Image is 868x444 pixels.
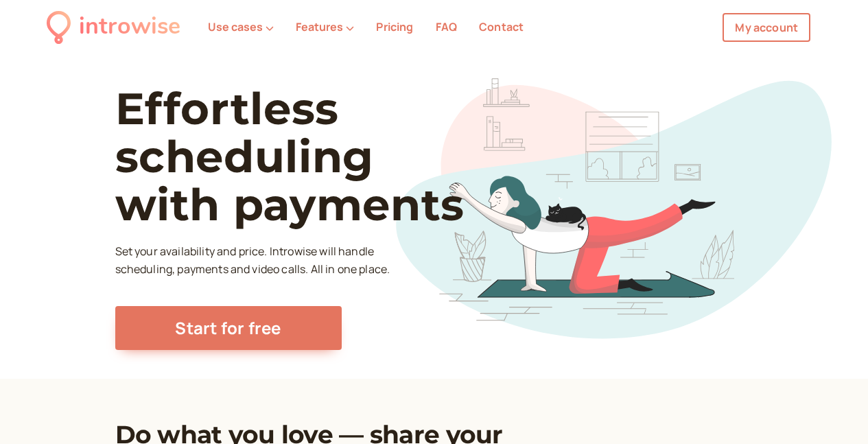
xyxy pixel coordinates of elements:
a: Start for free [115,306,342,350]
a: My account [723,13,810,42]
h1: Effortless scheduling with payments [115,84,514,229]
a: introwise [47,8,180,46]
a: Contact [479,19,524,34]
div: introwise [79,8,180,46]
a: Pricing [376,19,413,34]
p: Set your availability and price. Introwise will handle scheduling, payments and video calls. All ... [115,243,394,279]
button: Use cases [208,21,274,33]
button: Features [296,21,354,33]
a: FAQ [436,19,457,34]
